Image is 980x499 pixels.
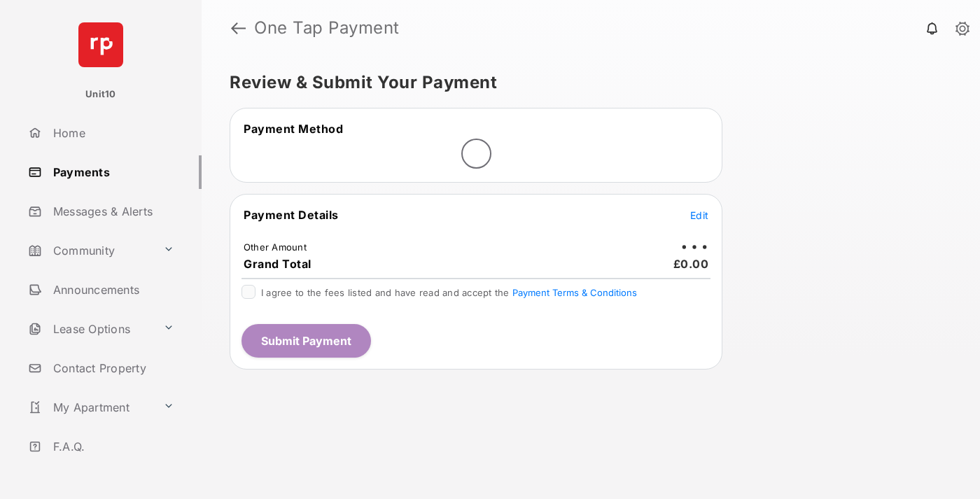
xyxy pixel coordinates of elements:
[22,116,202,150] a: Home
[22,312,157,346] a: Lease Options
[690,209,708,221] span: Edit
[241,324,371,358] button: Submit Payment
[244,122,343,136] span: Payment Method
[85,87,116,101] p: Unit10
[230,74,941,91] h5: Review & Submit Your Payment
[22,391,157,424] a: My Apartment
[22,351,202,385] a: Contact Property
[254,20,400,36] strong: One Tap Payment
[690,208,708,222] button: Edit
[22,195,202,228] a: Messages & Alerts
[22,155,202,189] a: Payments
[512,287,637,298] button: I agree to the fees listed and have read and accept the
[261,287,637,298] span: I agree to the fees listed and have read and accept the
[673,257,709,271] span: £0.00
[22,430,202,463] a: F.A.Q.
[78,22,123,67] img: svg+xml;base64,PHN2ZyB4bWxucz0iaHR0cDovL3d3dy53My5vcmcvMjAwMC9zdmciIHdpZHRoPSI2NCIgaGVpZ2h0PSI2NC...
[244,208,339,222] span: Payment Details
[22,273,202,307] a: Announcements
[243,241,307,253] td: Other Amount
[244,257,311,271] span: Grand Total
[22,234,157,267] a: Community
